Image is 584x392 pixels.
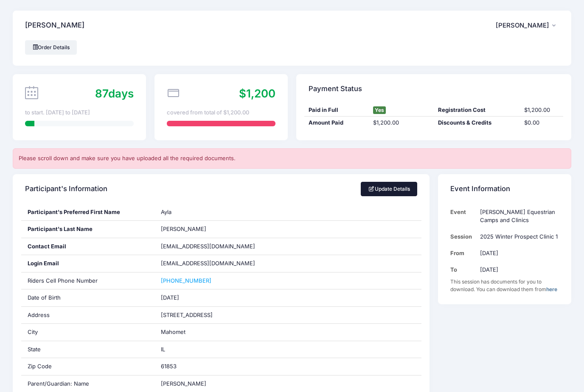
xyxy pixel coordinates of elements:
[496,16,559,35] button: [PERSON_NAME]
[21,272,154,289] div: Riders Cell Phone Number
[161,294,179,301] span: [DATE]
[21,255,154,272] div: Login Email
[239,87,275,100] span: $1,200
[21,307,154,324] div: Address
[161,380,206,387] span: [PERSON_NAME]
[161,243,255,250] span: [EMAIL_ADDRESS][DOMAIN_NAME]
[434,106,520,114] div: Registration Cost
[161,209,171,215] span: Ayla
[25,108,134,117] div: to start. [DATE] to [DATE]
[520,106,563,114] div: $1,200.00
[21,221,154,238] div: Participant's Last Name
[25,14,84,38] h4: [PERSON_NAME]
[361,182,417,196] a: Update Details
[476,204,559,229] td: [PERSON_NAME] Equestrian Camps and Clinics
[161,277,211,284] a: [PHONE_NUMBER]
[95,87,108,100] span: 87
[161,346,165,353] span: IL
[21,324,154,341] div: City
[476,245,559,261] td: [DATE]
[161,328,185,335] span: Mahomet
[161,311,213,318] span: [STREET_ADDRESS]
[21,204,154,221] div: Participant's Preferred First Name
[21,238,154,255] div: Contact Email
[496,22,549,29] span: [PERSON_NAME]
[369,119,434,127] div: $1,200.00
[25,40,77,55] a: Order Details
[373,106,386,114] span: Yes
[476,228,559,245] td: 2025 Winter Prospect Clinic 1
[450,204,476,229] td: Event
[161,363,177,370] span: 61853
[450,228,476,245] td: Session
[309,77,362,101] h4: Payment Status
[167,108,275,117] div: covered from total of $1,200.00
[21,358,154,375] div: Zip Code
[21,341,154,358] div: State
[450,278,559,293] div: This session has documents for you to download. You can download them from
[304,106,369,114] div: Paid in Full
[21,289,154,306] div: Date of Birth
[13,148,571,169] div: Please scroll down and make sure you have uploaded all the required documents.
[520,119,563,127] div: $0.00
[161,259,267,268] span: [EMAIL_ADDRESS][DOMAIN_NAME]
[161,225,206,232] span: [PERSON_NAME]
[434,119,520,127] div: Discounts & Credits
[25,177,107,201] h4: Participant's Information
[450,261,476,278] td: To
[95,85,134,102] div: days
[450,245,476,261] td: From
[304,119,369,127] div: Amount Paid
[546,286,557,292] a: here
[450,177,510,201] h4: Event Information
[476,261,559,278] td: [DATE]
